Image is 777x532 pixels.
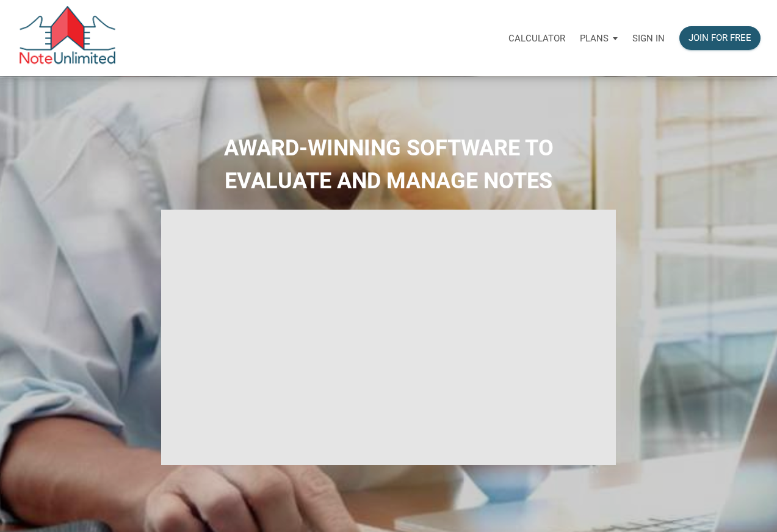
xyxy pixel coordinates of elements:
p: Calculator [508,33,565,44]
p: Sign in [632,33,665,44]
iframe: NoteUnlimited [161,210,616,466]
div: Join for free [688,31,751,45]
a: Sign in [625,19,672,57]
h2: AWARD-WINNING SOFTWARE TO EVALUATE AND MANAGE NOTES [9,132,768,197]
a: Calculator [501,19,573,57]
button: Plans [573,20,625,57]
a: Join for free [672,19,768,57]
button: Join for free [679,26,761,50]
a: Plans [573,19,625,57]
p: Plans [580,33,609,44]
